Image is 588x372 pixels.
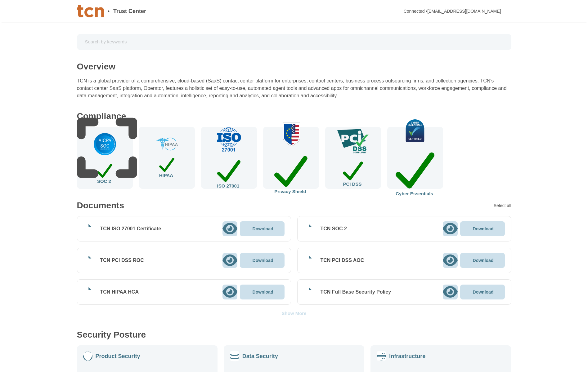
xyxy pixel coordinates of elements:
div: Show More [281,311,306,316]
div: TCN PCI DSS ROC [100,257,144,263]
img: check [395,119,435,142]
input: Search by keywords [81,37,507,47]
div: Security Posture [77,330,146,339]
span: Trust Center [113,8,146,14]
img: check [216,127,242,152]
div: Infrastructure [389,353,425,359]
div: Product Security [96,353,140,359]
div: HIPAA [159,156,175,178]
img: check [337,129,369,154]
div: Documents [77,201,124,210]
div: TCN Full Base Security Policy [321,289,391,295]
div: Data Security [242,353,278,359]
div: Connected • [EMAIL_ADDRESS][DOMAIN_NAME] [404,9,501,13]
div: Privacy Shield [274,151,307,194]
div: SOC 2 [97,162,112,184]
p: Download [473,258,494,263]
div: Overview [77,62,116,71]
img: check [273,122,309,146]
div: TCN ISO 27001 Certificate [100,226,161,232]
p: Download [253,227,273,231]
div: ISO 27001 [217,157,241,188]
p: Download [253,258,273,263]
p: Download [473,290,494,294]
img: check [156,138,178,151]
p: Download [473,227,494,231]
div: Select all [494,203,511,208]
p: Download [253,290,273,294]
div: TCN SOC 2 [321,226,347,232]
div: TCN HIPAA HCA [100,289,139,295]
div: Cyber Essentials [396,147,434,196]
img: Company Banner [77,5,104,17]
div: Compliance [77,112,126,121]
div: PCI DSS [343,159,363,186]
div: TCN is a global provider of a comprehensive, cloud-based (SaaS) contact center platform for enter... [77,77,511,100]
div: TCN PCI DSS AOC [321,257,364,263]
span: • [108,8,110,14]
